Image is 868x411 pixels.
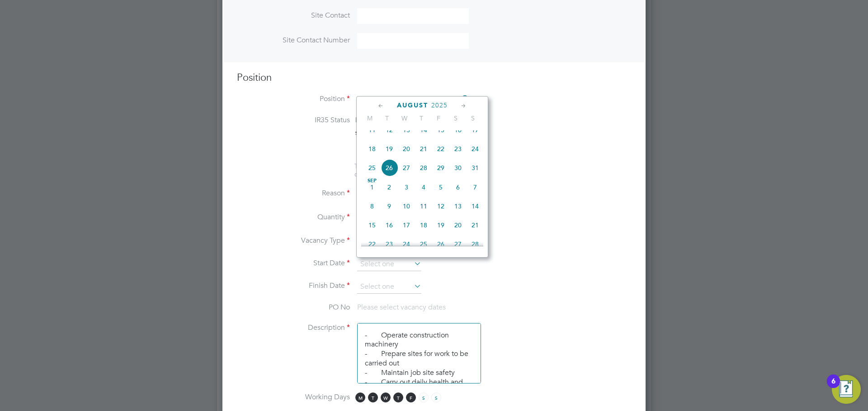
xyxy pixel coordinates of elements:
label: Description [237,323,350,332]
span: 20 [398,140,415,157]
label: Position [237,94,350,104]
span: S [419,393,429,402]
span: 22 [363,236,381,253]
label: Site Contact Number [237,36,350,45]
span: 18 [363,140,381,157]
span: S [447,114,464,122]
span: August [397,102,428,109]
span: 15 [363,217,381,234]
label: PO No [237,303,350,312]
span: 17 [467,121,484,139]
span: 30 [449,159,467,176]
span: T [368,393,378,402]
span: M [361,114,378,122]
label: Reason [237,189,350,198]
span: 17 [398,217,415,234]
span: 3 [398,179,415,196]
button: Open Resource Center, 6 new notifications [832,375,861,404]
strong: Status Determination Statement [355,130,438,136]
label: Site Contact [237,11,350,20]
span: 11 [363,121,381,139]
span: 13 [449,198,467,215]
span: 18 [415,217,432,234]
span: 26 [381,159,398,176]
span: 13 [398,121,415,139]
span: 20 [449,217,467,234]
label: IR35 Status [237,115,350,125]
span: 27 [398,159,415,176]
span: 12 [432,198,449,215]
span: S [464,114,481,122]
span: 10 [398,198,415,215]
div: 6 [831,381,835,393]
span: 26 [432,236,449,253]
span: 27 [449,236,467,253]
span: 6 [449,179,467,196]
label: Vacancy Type [237,236,350,245]
label: Quantity [237,212,350,222]
label: Working Days [237,393,350,402]
span: M [355,393,365,402]
span: 2025 [431,102,448,109]
span: W [396,114,413,122]
label: Finish Date [237,281,350,291]
span: 16 [449,121,467,139]
span: 28 [415,159,432,176]
span: 16 [381,217,398,234]
span: T [378,114,396,122]
span: 9 [381,198,398,215]
span: 8 [363,198,381,215]
span: 19 [432,217,449,234]
span: 19 [381,140,398,157]
span: 23 [381,236,398,253]
span: 29 [432,159,449,176]
span: W [381,393,391,402]
span: 15 [432,121,449,139]
span: 28 [467,236,484,253]
span: 21 [467,217,484,234]
input: Search for... [357,93,469,106]
span: 23 [449,140,467,157]
span: 2 [381,179,398,196]
span: 21 [415,140,432,157]
span: Inside IR35 [355,115,391,124]
span: 25 [363,159,381,176]
span: 11 [415,198,432,215]
span: 14 [415,121,432,139]
span: 24 [467,140,484,157]
span: S [431,393,441,402]
input: Select one [357,258,421,271]
span: 25 [415,236,432,253]
span: 24 [398,236,415,253]
span: 12 [381,121,398,139]
span: 22 [432,140,449,157]
span: T [393,393,403,402]
span: 14 [467,198,484,215]
span: F [406,393,416,402]
span: 5 [432,179,449,196]
span: T [413,114,430,122]
span: 31 [467,159,484,176]
span: Sep [363,179,381,183]
span: F [430,114,447,122]
h3: Position [237,71,631,84]
input: Select one [357,280,421,294]
span: 4 [415,179,432,196]
span: Please select vacancy dates [357,303,446,312]
label: Start Date [237,259,350,268]
span: 1 [363,179,381,196]
span: The status determination for this position can be updated after creating the vacancy [354,162,476,178]
span: 7 [467,179,484,196]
